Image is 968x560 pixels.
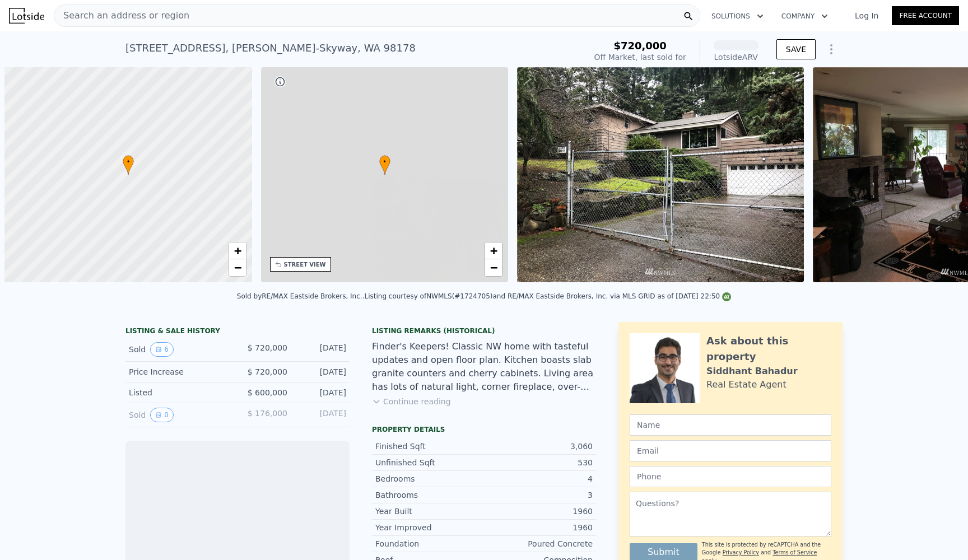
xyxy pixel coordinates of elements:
[234,244,241,258] span: +
[375,457,484,468] div: Unfinished Sqft
[129,342,229,357] div: Sold
[517,67,804,282] img: Sale: 117192134 Parcel: 97962006
[150,408,174,422] button: View historical data
[284,260,326,269] div: STREET VIEW
[248,367,287,376] span: $ 720,000
[484,489,593,501] div: 3
[129,387,229,398] div: Listed
[372,340,596,394] div: Finder's Keepers! Classic NW home with tasteful updates and open floor plan. Kitchen boasts slab ...
[125,40,416,56] div: [STREET_ADDRESS] , [PERSON_NAME]-Skyway , WA 98178
[772,549,817,556] a: Terms of Service
[594,52,686,63] div: Off Market, last sold for
[248,409,287,418] span: $ 176,000
[630,466,831,487] input: Phone
[379,157,390,167] span: •
[722,292,731,301] img: NWMLS Logo
[9,8,44,24] img: Lotside
[485,242,502,259] a: Zoom in
[129,366,229,377] div: Price Increase
[702,6,772,26] button: Solutions
[772,6,837,26] button: Company
[490,260,497,274] span: −
[484,457,593,468] div: 530
[776,39,816,59] button: SAVE
[375,473,484,484] div: Bedrooms
[123,157,134,167] span: •
[229,242,246,259] a: Zoom in
[706,365,798,378] div: Siddhant Bahadur
[484,538,593,549] div: Poured Concrete
[234,260,241,274] span: −
[375,506,484,517] div: Year Built
[630,440,831,461] input: Email
[379,155,390,175] div: •
[296,387,346,398] div: [DATE]
[706,378,787,391] div: Real Estate Agent
[248,343,287,352] span: $ 720,000
[820,38,843,60] button: Show Options
[150,342,174,357] button: View historical data
[129,408,229,422] div: Sold
[229,259,246,276] a: Zoom out
[613,40,667,52] span: $720,000
[237,292,365,300] div: Sold by RE/MAX Eastside Brokers, Inc. .
[841,10,892,21] a: Log In
[296,366,346,377] div: [DATE]
[484,506,593,517] div: 1960
[125,326,350,338] div: LISTING & SALE HISTORY
[714,52,758,63] div: Lotside ARV
[372,326,596,335] div: Listing Remarks (Historical)
[296,342,346,357] div: [DATE]
[375,522,484,533] div: Year Improved
[490,244,497,258] span: +
[706,333,831,365] div: Ask about this property
[892,6,959,25] a: Free Account
[375,441,484,452] div: Finished Sqft
[484,473,593,484] div: 4
[485,259,502,276] a: Zoom out
[248,388,287,397] span: $ 600,000
[296,408,346,422] div: [DATE]
[123,155,134,175] div: •
[54,9,189,22] span: Search an address or region
[364,292,731,300] div: Listing courtesy of NWMLS (#1724705) and RE/MAX Eastside Brokers, Inc. via MLS GRID as of [DATE] ...
[484,441,593,452] div: 3,060
[372,425,596,434] div: Property details
[375,538,484,549] div: Foundation
[630,414,831,436] input: Name
[723,549,759,556] a: Privacy Policy
[372,396,451,407] button: Continue reading
[375,489,484,501] div: Bathrooms
[484,522,593,533] div: 1960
